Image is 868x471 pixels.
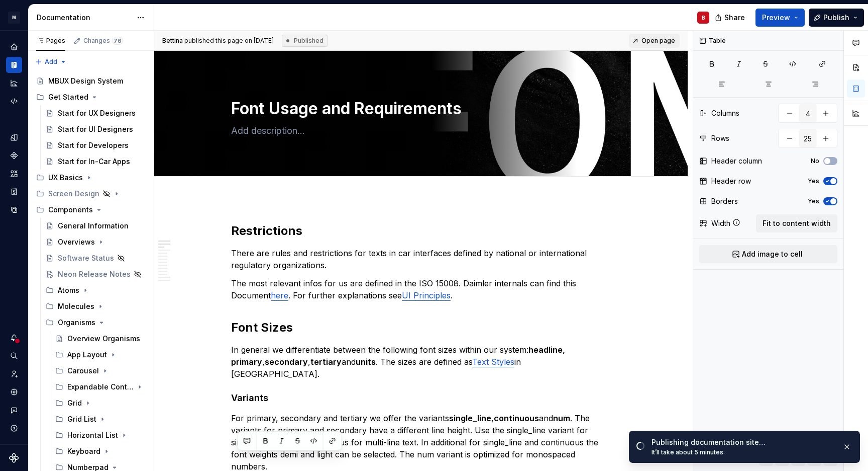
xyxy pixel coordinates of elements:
[231,392,611,404] h4: Variants
[762,13,790,23] span: Preview
[6,57,22,73] a: Documentation
[51,411,150,427] div: Grid List
[6,202,22,218] a: Data sources
[58,156,130,167] div: Start for In-Car Apps
[6,129,22,145] a: Design tokens
[58,108,136,118] div: Start for UX Designers
[42,298,150,315] div: Molecules
[51,347,150,363] div: App Layout
[58,301,94,311] div: Molecules
[724,13,745,23] span: Share
[58,269,131,279] div: Neon Release Notes
[58,237,95,247] div: Overviews
[2,7,26,28] button: M
[42,234,150,250] a: Overviews
[51,395,150,411] div: Grid
[48,173,83,183] div: UX Basics
[6,366,22,382] a: Invite team
[162,37,274,45] span: published this page on [DATE]
[809,9,864,27] button: Publish
[6,166,22,182] a: Assets
[42,266,150,282] a: Neon Release Notes
[51,427,150,443] div: Horizontal List
[6,384,22,400] a: Settings
[83,37,123,45] div: Changes
[742,249,803,259] span: Add image to cell
[699,245,837,263] button: Add image to cell
[51,363,150,379] div: Carousel
[67,366,99,376] div: Carousel
[6,93,22,109] a: Code automation
[6,348,22,364] button: Search ⌘K
[42,137,150,153] a: Start for Developers
[9,453,19,463] svg: Supernova Logo
[231,277,611,301] p: The most relevant infos for us are defined in the ISO 15008. Daimler internals can find this Docu...
[42,282,150,298] div: Atoms
[449,413,491,423] strong: single_line
[711,176,751,186] div: Header row
[45,58,57,66] span: Add
[67,382,134,392] div: Expandable Container
[231,320,611,336] h2: Font Sizes
[8,12,20,24] div: M
[356,357,376,367] strong: units
[6,75,22,91] a: Analytics
[231,344,611,380] p: In general we differentiate between the following font sizes within our system: , , and . The siz...
[711,156,762,166] div: Header column
[42,105,150,121] a: Start for UX Designers
[282,35,328,47] div: Published
[652,448,834,456] div: It’ll take about 5 minutes.
[652,437,834,447] div: Publishing documentation site…
[472,357,514,367] a: Text Styles
[32,73,150,89] a: MBUX Design System
[48,92,88,102] div: Get Started
[710,9,751,27] button: Share
[58,221,129,231] div: General Information
[48,76,123,86] div: MBUX Design System
[67,446,100,456] div: Keyboard
[42,315,150,331] div: Organisms
[763,218,831,228] span: Fit to content width
[32,186,150,202] div: Screen Design
[711,133,729,143] div: Rows
[808,197,819,205] label: Yes
[6,330,22,346] button: Notifications
[711,196,738,206] div: Borders
[58,318,95,328] div: Organisms
[6,39,22,55] a: Home
[6,402,22,418] div: Contact support
[58,285,79,295] div: Atoms
[58,124,133,134] div: Start for UI Designers
[402,290,451,300] a: UI Principles
[51,379,150,395] div: Expandable Container
[702,14,705,22] div: B
[231,223,611,239] h2: Restrictions
[42,218,150,234] a: General Information
[48,205,93,215] div: Components
[271,290,288,300] a: here
[32,55,70,69] button: Add
[641,37,675,45] span: Open page
[811,157,819,165] label: No
[711,108,739,118] div: Columns
[37,13,132,23] div: Documentation
[823,13,849,23] span: Publish
[711,218,730,228] div: Width
[6,147,22,164] a: Components
[51,443,150,459] div: Keyboard
[58,140,129,150] div: Start for Developers
[67,350,107,360] div: App Layout
[67,414,96,424] div: Grid List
